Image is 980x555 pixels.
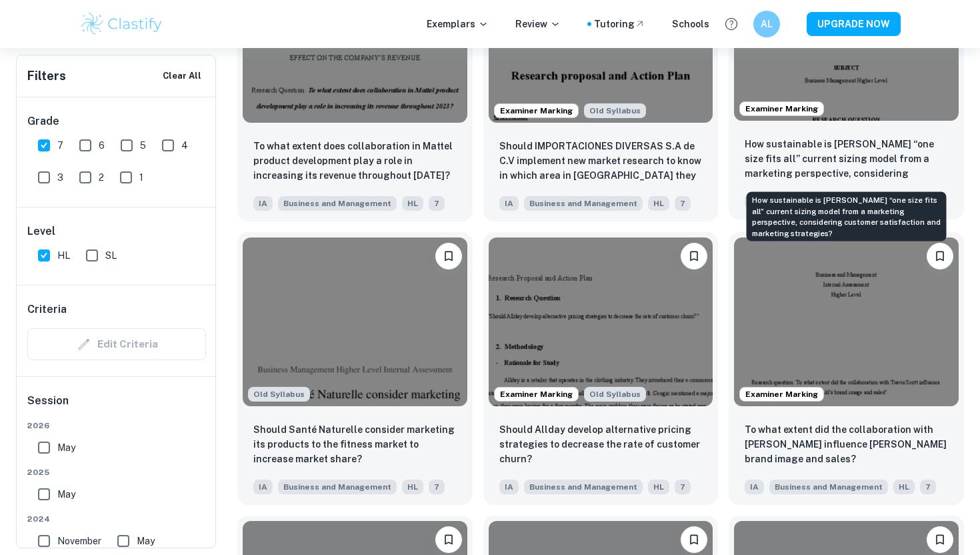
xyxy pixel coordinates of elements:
[675,196,691,211] span: 7
[105,248,117,263] span: SL
[594,17,645,31] a: Tutoring
[515,17,561,31] p: Review
[584,387,646,402] div: Starting from the May 2024 session, the Business IA requirements have changed. It's OK to refer t...
[139,170,143,185] span: 1
[740,388,823,400] span: Examiner Marking
[402,196,423,211] span: HL
[489,237,713,406] img: Business and Management IA example thumbnail: Should Allday develop alternative pricin
[99,138,105,153] span: 6
[499,196,519,211] span: IA
[648,480,669,494] span: HL
[243,237,467,406] img: Business and Management IA example thumbnail: Should Santé Naturelle consider marketin
[278,480,397,494] span: Business and Management
[181,138,188,153] span: 4
[253,196,273,211] span: IA
[672,17,709,31] a: Schools
[159,66,205,86] button: Clear All
[769,480,888,494] span: Business and Management
[483,232,719,504] a: Examiner MarkingStarting from the May 2024 session, the Business IA requirements have changed. It...
[79,11,164,37] img: Clastify logo
[499,422,703,466] p: Should Allday develop alternative pricing strategies to decrease the rate of customer churn?
[253,480,273,494] span: IA
[584,103,646,118] span: Old Syllabus
[429,480,445,494] span: 7
[745,422,948,466] p: To what extent did the collaboration with Travis Scott influence McDonald’s brand image and sales?
[675,480,691,494] span: 7
[402,480,423,494] span: HL
[57,248,70,263] span: HL
[747,192,947,241] div: How sustainable is [PERSON_NAME] “one size fits all” current sizing model from a marketing perspe...
[57,487,75,502] span: May
[57,440,75,455] span: May
[927,526,953,553] button: Bookmark
[584,387,646,402] span: Old Syllabus
[745,480,764,494] span: IA
[27,302,67,318] h6: Criteria
[27,513,206,525] span: 2024
[253,422,457,466] p: Should Santé Naturelle consider marketing its products to the fitness market to increase market s...
[920,480,936,494] span: 7
[99,170,104,185] span: 2
[237,232,473,504] a: Starting from the May 2024 session, the Business IA requirements have changed. It's OK to refer t...
[27,328,206,360] div: Criteria filters are unavailable when searching by topic
[753,11,780,37] button: AL
[253,139,457,183] p: To what extent does collaboration in Mattel product development play a role in increasing its rev...
[734,237,959,406] img: Business and Management IA example thumbnail: To what extent did the collaboration wit
[427,17,489,31] p: Exemplars
[524,196,643,211] span: Business and Management
[27,113,206,129] h6: Grade
[807,12,901,36] button: UPGRADE NOW
[681,526,707,553] button: Bookmark
[57,170,63,185] span: 3
[57,138,63,153] span: 7
[648,196,669,211] span: HL
[248,387,310,402] div: Starting from the May 2024 session, the Business IA requirements have changed. It's OK to refer t...
[27,223,206,239] h6: Level
[499,480,519,494] span: IA
[137,534,155,548] span: May
[499,139,703,184] p: Should IMPORTACIONES DIVERSAS S.A de C.V implement new market research to know in which area in S...
[927,243,953,269] button: Bookmark
[729,232,964,504] a: Examiner MarkingBookmarkTo what extent did the collaboration with Travis Scott influence McDonald...
[57,534,101,548] span: November
[27,466,206,478] span: 2025
[524,480,643,494] span: Business and Management
[584,103,646,118] div: Starting from the May 2024 session, the Business IA requirements have changed. It's OK to refer t...
[495,105,578,117] span: Examiner Marking
[681,243,707,269] button: Bookmark
[495,388,578,400] span: Examiner Marking
[740,103,823,115] span: Examiner Marking
[27,420,206,432] span: 2026
[278,196,397,211] span: Business and Management
[720,13,743,35] button: Help and Feedback
[893,480,915,494] span: HL
[759,17,775,31] h6: AL
[248,387,310,402] span: Old Syllabus
[435,526,462,553] button: Bookmark
[27,393,206,420] h6: Session
[435,243,462,269] button: Bookmark
[745,137,948,182] p: How sustainable is Brandy Melville’s “one size fits all” current sizing model from a marketing pe...
[429,196,445,211] span: 7
[140,138,146,153] span: 5
[27,67,66,85] h6: Filters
